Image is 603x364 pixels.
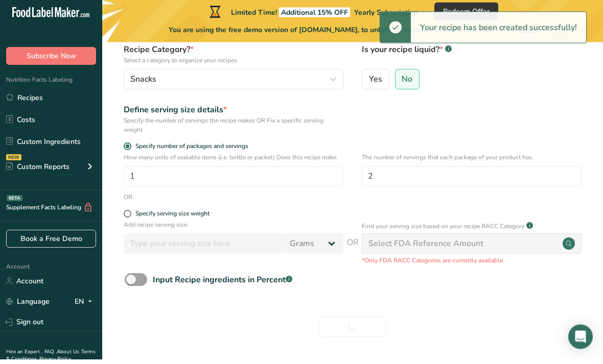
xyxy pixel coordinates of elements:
input: Type your serving size here [124,238,284,259]
p: *Only FDA RACC Categories are currently available [362,261,582,270]
div: Limited Time! [207,10,418,22]
div: BETA [7,200,22,206]
p: How many units of sealable items (i.e. bottle or packet) Does this recipe make. [124,158,343,167]
span: Yes [369,79,382,89]
span: Specify number of packages and servings [131,148,248,155]
p: Add recipe serving size. [124,225,343,234]
a: Language [6,298,50,316]
div: OR [124,198,132,207]
div: Open Intercom Messenger [568,329,593,354]
div: NEW [6,159,21,165]
div: Specify the number of servings the recipe makes OR Fix a specific serving weight [124,121,343,139]
a: About Us . [57,353,81,360]
span: Additional 15% OFF [279,12,350,22]
a: Book a Free Demo [6,235,96,253]
button: Subscribe Now [6,52,96,70]
div: Your recipe has been created successfully! [411,17,586,47]
p: The number of servings that each package of your product has. [362,158,582,167]
label: Recipe Category? [124,48,343,70]
div: EN [75,301,96,313]
button: Snacks [124,74,343,94]
div: Select FDA Reference Amount [368,242,483,255]
span: Redeem Offer [443,11,490,21]
span: Snacks [130,78,156,90]
div: Input Recipe ingredients in Percent [153,279,292,291]
a: FAQ . [44,353,57,360]
span: Subscribe Now [27,56,76,66]
span: No [402,79,412,89]
div: Define serving size details [124,109,343,121]
p: Find your serving size based on your recipe RACC Category [362,227,524,236]
div: Custom Reports [6,166,69,177]
div: Specify serving size weight [135,215,210,223]
span: Yearly Subscription [354,12,418,22]
label: Is your recipe liquid? [362,48,582,70]
span: OR [347,241,359,270]
button: Redeem Offer [434,7,498,25]
p: Select a category to organize your recipes [124,61,343,70]
span: You are using the free demo version of [DOMAIN_NAME], to unlock all features please choose one of... [169,29,537,40]
a: Hire an Expert . [6,353,42,360]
